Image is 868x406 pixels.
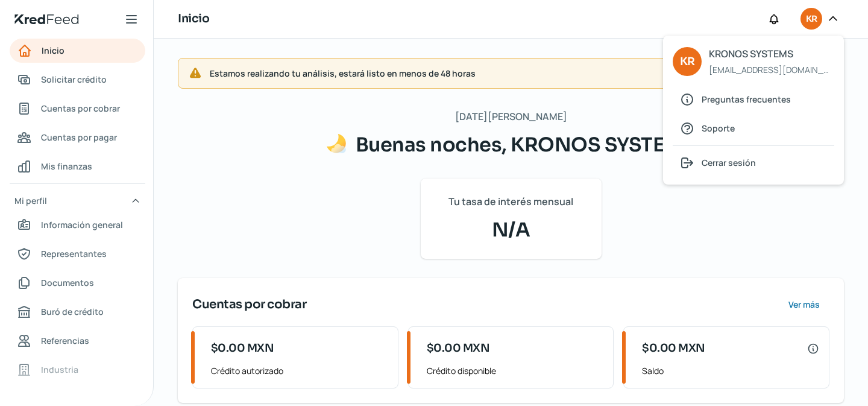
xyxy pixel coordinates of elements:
span: Ver más [788,300,820,309]
span: KRONOS SYSTEMS [709,45,834,63]
span: Crédito disponible [427,363,604,378]
span: Preguntas frecuentes [702,92,791,107]
span: Representantes [41,246,107,261]
span: Cerrar sesión [702,155,756,170]
span: Saldo [642,363,819,378]
a: Representantes [10,242,145,266]
span: N/A [435,215,587,244]
span: $0.00 MXN [211,340,274,357]
span: $0.00 MXN [427,340,490,357]
a: Cuentas por cobrar [10,97,145,121]
span: Buenas noches, KRONOS SYSTEMS [356,133,696,157]
span: Información general [41,217,123,232]
span: Buró de crédito [41,304,104,319]
span: Tu tasa de interés mensual [448,193,573,211]
span: Estamos realizando tu análisis, estará listo en menos de 48 horas [210,66,834,81]
span: Documentos [41,275,94,290]
a: Inicio [10,39,145,63]
a: Información general [10,213,145,237]
a: Referencias [10,329,145,353]
span: Cuentas por cobrar [192,296,306,314]
span: Soporte [702,121,735,136]
span: Redes sociales [41,391,102,406]
a: Solicitar crédito [10,68,145,92]
span: [EMAIL_ADDRESS][DOMAIN_NAME] [709,62,834,77]
button: Ver más [778,293,829,317]
a: Mis finanzas [10,154,145,179]
h1: Inicio [178,10,209,28]
span: Industria [41,362,78,377]
span: Mis finanzas [41,159,92,174]
a: Buró de crédito [10,300,145,324]
span: KR [806,12,817,27]
span: Solicitar crédito [41,72,107,87]
span: Inicio [42,43,64,58]
span: Cuentas por pagar [41,130,117,145]
span: Crédito autorizado [211,363,388,378]
img: Saludos [327,134,346,153]
span: [DATE][PERSON_NAME] [455,108,567,125]
a: Cuentas por pagar [10,125,145,150]
a: Industria [10,358,145,382]
span: $0.00 MXN [642,340,705,357]
a: Documentos [10,271,145,295]
span: KR [680,52,694,71]
span: Referencias [41,333,89,348]
span: Mi perfil [14,193,47,208]
span: Cuentas por cobrar [41,101,120,116]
